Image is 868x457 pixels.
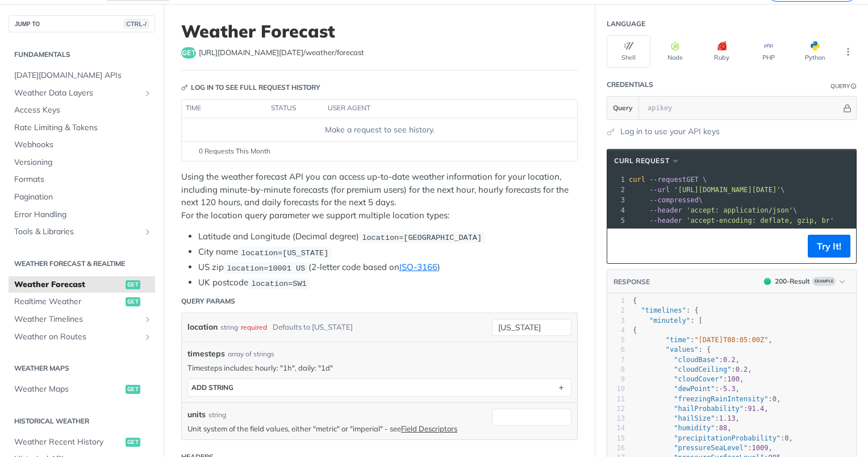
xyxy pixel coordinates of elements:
a: Versioning [9,154,155,171]
span: : , [633,434,793,442]
span: "humidity" [674,424,715,432]
span: --header [649,217,682,225]
div: 8 [607,365,625,375]
span: 0.2 [723,356,736,364]
a: Access Keys [9,102,155,119]
button: Show subpages for Tools & Libraries [143,227,152,236]
span: Query [613,103,633,113]
span: : , [633,424,732,432]
span: : , [633,375,744,383]
span: get [126,385,140,394]
div: 4 [607,205,627,215]
th: status [267,99,324,118]
span: location=10001 US [227,264,305,272]
span: : [ [633,317,703,325]
div: 2 [607,306,625,315]
a: Error Handling [9,206,155,223]
span: --compressed [649,196,699,204]
span: CTRL-/ [124,19,149,28]
span: "pressureSeaLevel" [674,444,748,452]
button: Try It! [808,235,850,257]
input: apikey [642,97,841,119]
span: location=[US_STATE] [241,248,328,257]
div: Credentials [607,80,653,90]
div: 200 - Result [775,276,810,286]
div: Language [607,19,645,29]
button: Show subpages for Weather on Routes [143,333,152,342]
div: Log in to see full request history [181,82,320,93]
span: 91.4 [748,405,764,413]
div: string [220,319,238,335]
span: get [126,438,140,447]
a: Formats [9,171,155,188]
span: : , [633,365,752,373]
span: GET \ [629,176,707,184]
span: : , [633,385,740,393]
button: Shell [607,35,650,68]
div: 7 [607,355,625,365]
span: 200 [764,278,771,285]
span: get [181,47,196,59]
span: 0 [773,395,777,403]
th: time [182,99,267,118]
span: 0 Requests This Month [199,146,270,156]
a: Log in to use your API keys [620,126,720,138]
p: Timesteps includes: hourly: "1h", daily: "1d" [187,363,571,373]
span: location=SW1 [251,279,306,288]
span: "minutely" [649,317,690,325]
span: Weather Data Layers [14,88,140,99]
span: get [126,280,140,289]
a: Weather on RoutesShow subpages for Weather on Routes [9,329,155,346]
span: Formats [14,174,152,185]
div: 1 [607,296,625,306]
div: required [241,319,267,335]
div: 12 [607,404,625,414]
span: 'accept: application/json' [686,206,793,214]
button: Node [653,35,697,68]
span: Tools & Libraries [14,226,140,238]
div: QueryInformation [831,82,857,90]
a: Weather Recent Historyget [9,434,155,451]
a: ISO-3166 [399,261,437,272]
span: 88 [719,424,727,432]
button: Show subpages for Weather Timelines [143,315,152,324]
span: 5.3 [723,385,736,393]
span: Weather Recent History [14,437,123,448]
p: Unit system of the field values, either "metric" or "imperial" - see [187,423,486,434]
a: Weather Data LayersShow subpages for Weather Data Layers [9,85,155,102]
span: "hailProbability" [674,405,744,413]
span: "[DATE]T08:05:00Z" [694,336,768,344]
span: : , [633,336,773,344]
div: Query Params [181,296,235,306]
button: RESPONSE [613,276,650,288]
button: Copy to clipboard [613,238,629,255]
h2: Historical Weather [9,416,155,426]
span: Realtime Weather [14,296,123,308]
button: ADD string [188,379,571,396]
li: Latitude and Longitude (Decimal degree) [198,230,578,243]
a: [DATE][DOMAIN_NAME] APIs [9,67,155,84]
div: Defaults to [US_STATE] [273,319,353,335]
span: "freezingRainIntensity" [674,395,768,403]
button: JUMP TOCTRL-/ [9,15,155,32]
span: "cloudCeiling" [674,365,731,373]
div: 4 [607,326,625,335]
span: --url [649,186,670,194]
label: location [187,319,218,335]
span: - [719,385,723,393]
svg: Key [181,84,188,91]
div: Query [831,82,850,90]
span: "hailSize" [674,414,715,422]
div: 1 [607,175,627,185]
span: timesteps [187,348,225,360]
span: [DATE][DOMAIN_NAME] APIs [14,70,152,81]
button: More Languages [840,43,857,60]
span: Example [812,277,836,286]
span: Weather Forecast [14,279,123,290]
div: 13 [607,414,625,423]
button: Hide [841,102,853,114]
span: : , [633,444,773,452]
button: Ruby [700,35,744,68]
span: : , [633,395,781,403]
h2: Weather Forecast & realtime [9,259,155,269]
